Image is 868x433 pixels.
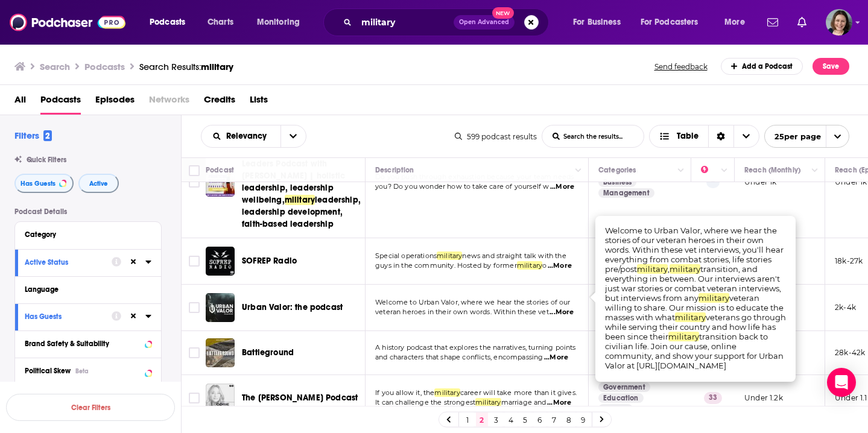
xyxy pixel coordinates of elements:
[25,363,151,378] button: Political SkewBeta
[490,412,502,427] a: 3
[633,13,716,32] button: open menu
[544,353,568,362] span: ...More
[670,264,700,274] span: military
[721,58,803,75] a: Add a Podcast
[605,226,784,274] span: Welcome to Urban Valor, where we hear the stories of our veteran heroes in their own words. Withi...
[189,393,200,403] span: Toggle select row
[454,15,515,30] button: Open AdvancedNew
[605,293,784,322] span: veteran willing to share. Our mission is to educate the masses with what
[206,247,235,276] a: SOFREP Radio
[563,412,575,427] a: 8
[649,125,759,148] button: Choose View
[674,163,688,178] button: Column Actions
[189,347,200,358] span: Toggle select row
[206,293,235,322] img: Urban Valor: the podcast
[189,177,200,188] span: Toggle select row
[40,90,81,115] span: Podcasts
[375,251,437,260] span: Special operations
[189,302,200,313] span: Toggle select row
[827,368,856,397] div: Open Intercom Messenger
[84,61,125,72] h3: Podcasts
[25,367,71,375] span: Political Skew
[375,388,434,397] span: If you allow it, the
[206,384,235,412] a: The Corie Weathers Podcast
[356,13,454,32] input: Search podcasts, credits, & more...
[505,412,517,427] a: 4
[78,174,119,193] button: Active
[25,230,144,239] div: Category
[14,174,74,193] button: Has Guests
[826,9,852,36] span: Logged in as micglogovac
[139,61,233,72] a: Search Results:military
[571,163,586,178] button: Column Actions
[375,163,414,177] div: Description
[517,261,542,270] span: military
[605,312,786,341] span: veterans go through while serving their country and how life has been since their
[704,392,722,404] p: 33
[598,404,633,414] a: Society
[716,13,760,32] button: open menu
[668,264,670,274] span: ,
[826,9,852,36] button: Show profile menu
[565,13,636,32] button: open menu
[25,336,151,351] button: Brand Safety & Suitability
[257,14,300,31] span: Monitoring
[207,14,233,31] span: Charts
[475,398,501,406] span: military
[455,132,537,141] div: 599 podcast results
[835,256,863,266] p: 18k-27k
[280,125,306,147] button: open menu
[519,412,531,427] a: 5
[717,163,732,178] button: Column Actions
[25,309,112,324] button: Has Guests
[242,347,294,359] a: Battleground
[501,398,546,406] span: marriage and
[675,312,706,322] span: military
[242,255,297,267] a: SOFREP Radio
[14,90,26,115] a: All
[813,58,849,75] button: Save
[25,340,141,348] div: Brand Safety & Suitability
[25,254,112,270] button: Active Status
[375,343,576,352] span: A history podcast that explores the narratives, turning points
[677,132,699,141] span: Table
[550,182,574,192] span: ...More
[141,13,201,32] button: open menu
[21,180,55,187] span: Has Guests
[242,256,297,266] span: SOFREP Radio
[765,127,821,146] span: 25 per page
[206,163,234,177] div: Podcast
[605,332,784,370] span: transition back to civilian life. Join our cause, online community, and show your support for Urb...
[139,61,233,72] div: Search Results:
[25,282,151,297] button: Language
[460,388,577,397] span: career will take more than it gives.
[598,163,636,177] div: Categories
[548,412,560,427] a: 7
[764,125,849,148] button: open menu
[149,90,189,115] span: Networks
[605,264,781,303] span: transition, and everything in between. Our interviews aren't just war stories or combat veteran i...
[204,90,235,115] a: Credits
[285,195,315,205] span: military
[375,353,543,361] span: and characters that shape conflicts, encompassing
[250,90,268,115] span: Lists
[699,293,729,303] span: military
[375,298,571,306] span: Welcome to Urban Valor, where we hear the stories of our
[434,388,460,397] span: military
[762,12,783,33] a: Show notifications dropdown
[95,90,135,115] a: Episodes
[242,134,349,205] span: The Prioritize Wellbeing for [DEMOGRAPHIC_DATA] Leaders Podcast with [PERSON_NAME] | holistic lea...
[25,285,144,294] div: Language
[200,13,241,32] a: Charts
[242,393,358,403] span: The [PERSON_NAME] Podcast
[637,264,668,274] span: military
[461,412,474,427] a: 1
[641,14,699,31] span: For Podcasters
[573,14,621,31] span: For Business
[242,302,343,314] a: Urban Valor: the podcast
